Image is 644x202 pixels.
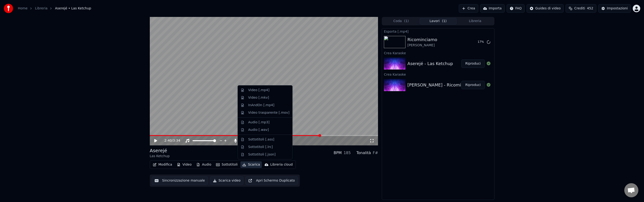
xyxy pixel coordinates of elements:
span: Crediti [574,6,585,11]
span: 2:40 [164,138,172,143]
div: Ricominciamo [407,36,437,43]
a: Home [18,6,27,11]
div: F# [373,150,378,156]
div: Crea Karaoke [382,71,494,77]
div: BPM [334,150,342,156]
button: Lavori [420,18,457,25]
button: Coda [382,18,420,25]
div: Las Ketchup [150,154,170,159]
button: Crediti452 [566,4,596,13]
div: Crea Karaoke [382,50,494,56]
button: Video [175,161,193,168]
div: Tonalità [356,150,371,156]
button: Sottotitoli [214,161,239,168]
a: Libreria [35,6,47,11]
nav: breadcrumb [18,6,91,11]
div: InAndOn [.mp4] [248,103,274,108]
button: Scarica [240,161,262,168]
div: Esporta [.mp4] [382,28,494,34]
button: Riproduci [461,81,485,89]
span: ( 1 ) [404,19,409,23]
div: [PERSON_NAME] - Ricominciamo [407,82,476,88]
div: Aprire la chat [624,183,638,197]
button: Crea [459,4,478,13]
div: Sottotitoli [.lrc] [248,145,273,149]
div: Audio [.mp3] [248,120,270,125]
img: youka [4,4,13,13]
span: 452 [587,6,593,11]
div: Aserejé [150,147,170,154]
div: Video [.mkv] [248,95,269,100]
div: Audio [.wav] [248,128,269,132]
div: Video trasparente [.mov] [248,110,289,115]
span: Aserejé • Las Ketchup [55,6,91,11]
button: Sincronizzazione manuale [152,176,208,185]
button: Audio [194,161,213,168]
button: Libreria [457,18,494,25]
span: 3:34 [173,138,180,143]
button: Apri Schermo Duplicato [245,176,298,185]
div: Aserejé - Las Ketchup [407,60,453,67]
button: Riproduci [461,59,485,68]
div: [PERSON_NAME] [407,43,437,48]
div: 17 % [478,40,485,44]
button: FAQ [507,4,525,13]
div: Sottotitoli [.json] [248,152,276,157]
button: Guides di video [527,4,564,13]
button: Modifica [151,161,174,168]
div: Sottotitoli [.ass] [248,137,274,142]
span: ( 1 ) [442,19,447,23]
div: Impostazioni [607,6,628,11]
div: Libreria cloud [270,162,293,167]
button: Impostazioni [598,4,631,13]
div: / [164,138,176,143]
button: Scarica video [210,176,244,185]
div: Video [.mp4] [248,88,269,93]
div: 185 [343,150,351,156]
button: Importa [480,4,505,13]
